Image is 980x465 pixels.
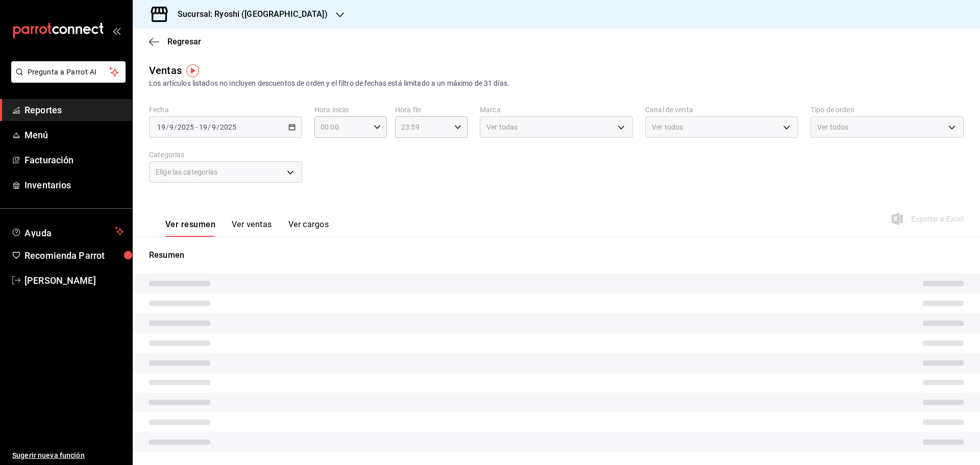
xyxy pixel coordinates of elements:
span: - [195,123,198,131]
label: Tipo de orden [811,106,964,113]
button: Ver ventas [232,219,272,237]
label: Fecha [149,106,302,113]
span: / [174,123,177,131]
span: / [166,123,169,131]
span: Inventarios [24,178,124,192]
input: ---- [177,123,194,131]
label: Hora inicio [314,106,387,113]
span: Menú [24,128,124,142]
span: Regresar [167,37,201,46]
input: -- [157,123,166,131]
span: Ver todos [817,122,848,132]
button: open_drawer_menu [112,27,120,35]
span: Ayuda [24,225,111,237]
label: Categorías [149,151,302,158]
span: / [216,123,219,131]
span: Ver todos [652,122,683,132]
span: Elige las categorías [156,167,218,177]
span: Sugerir nueva función [12,450,124,461]
button: Ver resumen [165,219,215,237]
button: Pregunta a Parrot AI [11,61,126,83]
a: Pregunta a Parrot AI [7,74,126,85]
input: -- [211,123,216,131]
span: Reportes [24,103,124,117]
div: Los artículos listados no incluyen descuentos de orden y el filtro de fechas está limitado a un m... [149,78,964,89]
span: Pregunta a Parrot AI [28,67,110,78]
img: Tooltip marker [186,64,199,77]
input: ---- [219,123,237,131]
span: Recomienda Parrot [24,249,124,262]
div: navigation tabs [165,219,329,237]
p: Resumen [149,249,964,261]
span: [PERSON_NAME] [24,274,124,287]
label: Marca [480,106,633,113]
label: Canal de venta [645,106,798,113]
button: Ver cargos [288,219,329,237]
span: Ver todas [486,122,518,132]
input: -- [199,123,208,131]
div: Ventas [149,63,182,78]
h3: Sucursal: Ryoshi ([GEOGRAPHIC_DATA]) [169,8,328,20]
input: -- [169,123,174,131]
span: / [208,123,211,131]
button: Regresar [149,37,201,46]
label: Hora fin [395,106,468,113]
span: Facturación [24,153,124,167]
